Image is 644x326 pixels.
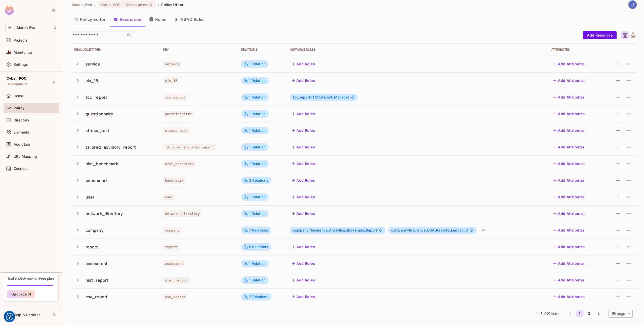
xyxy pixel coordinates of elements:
[290,60,317,68] button: Add Roles
[86,211,123,216] div: network_directory
[6,313,13,320] button: Consent Preferences
[163,277,190,283] span: nist_report
[244,161,266,166] div: 1 Relation
[551,143,587,151] button: Add Attributes
[7,82,27,86] span: Development
[163,160,196,167] span: nist_benchmark
[290,210,317,218] button: Add Roles
[290,193,317,201] button: Add Roles
[609,310,633,318] div: 15 / page
[290,77,317,85] button: Add Roles
[244,78,266,83] div: 1 Relation
[14,167,28,171] span: Connect
[74,48,155,52] div: Resource Types
[244,145,266,149] div: 1 Relation
[163,111,194,117] span: questionnaire
[86,111,113,117] div: questionnaire
[551,226,587,234] button: Add Attributes
[551,126,587,135] button: Add Attributes
[14,313,41,317] span: Help & Updates
[14,154,37,158] span: URL Mapping
[290,126,317,135] button: Add Roles
[244,195,266,199] div: 1 Relation
[290,259,317,268] button: Add Roles
[163,294,188,300] span: csa_report
[86,78,98,83] div: cis_18
[14,38,28,42] span: Projects
[6,24,14,31] span: M
[290,293,317,301] button: Add Roles
[70,13,110,26] button: Policy Editor
[551,193,587,201] button: Add Attributes
[163,194,175,200] span: user
[244,128,266,133] div: 1 Relation
[293,228,311,232] span: company
[170,13,209,26] button: ABAC Rules
[122,3,124,7] span: :
[158,2,159,7] li: /
[244,62,266,66] div: 1 Relation
[126,2,149,7] span: Development
[14,94,23,98] span: Home
[86,128,110,133] div: stress_test
[551,243,587,251] button: Add Attributes
[86,277,109,283] div: nist_report
[565,310,603,318] nav: pagination navigation
[244,295,268,299] div: 2 Relations
[576,310,584,318] button: page 1
[290,176,317,184] button: Add Roles
[241,48,282,52] div: Relations
[163,48,233,52] div: Key
[551,293,587,301] button: Add Attributes
[244,278,266,282] div: 1 Relation
[86,61,100,67] div: service
[391,228,468,232] span: Insurance_CSA_Reports_Ledger_ID
[628,1,637,9] img: Jose Basanta
[407,228,409,232] span: #
[5,6,14,15] img: SReyMgAAAABJRU5ErkJggg==
[86,261,108,266] div: assesment
[244,112,266,116] div: 1 Relation
[86,178,107,183] div: benchmark
[161,2,183,7] span: Policy Editor
[145,13,170,26] button: Roles
[290,143,317,151] button: Add Roles
[163,61,181,67] span: service
[290,243,317,251] button: Add Roles
[551,259,587,268] button: Add Attributes
[86,144,136,150] div: tailored_advisory_report
[536,311,560,316] span: 1 - 15 of 21 items
[163,210,202,217] span: network_directory
[7,276,54,281] div: Trial ended- now on Free plan
[551,60,587,68] button: Add Attributes
[551,48,599,52] div: Attributes
[290,276,317,284] button: Add Roles
[551,276,587,284] button: Add Attributes
[86,94,107,100] div: tcc_report
[14,118,29,122] span: Directory
[72,2,92,7] span: the active workspace
[7,76,26,80] span: Cyber_POC
[551,176,587,184] button: Add Attributes
[308,228,311,232] span: #
[583,31,617,39] button: Add Resource
[290,160,317,168] button: Add Roles
[86,161,118,167] div: nist_benchmark
[17,26,36,30] span: Workspace: Marsh_Eval
[244,261,266,266] div: 1 Relation
[244,245,268,249] div: 5 Relations
[551,210,587,218] button: Add Attributes
[86,194,95,200] div: user
[479,226,487,234] div: + 9
[100,2,120,7] span: Cyber_POC
[163,77,179,84] span: cis_18
[86,294,108,300] div: csa_report
[14,62,28,67] span: Settings
[293,228,377,232] span: Insurance_Analytics_Brokerage_Report
[6,313,13,320] img: Revisit consent button
[391,228,409,232] span: company
[163,244,179,250] span: report
[551,77,587,85] button: Add Attributes
[551,160,587,168] button: Add Attributes
[163,227,181,234] span: company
